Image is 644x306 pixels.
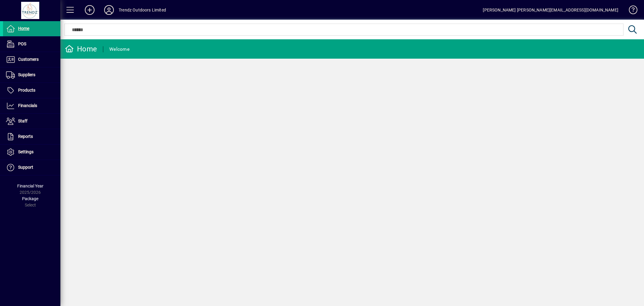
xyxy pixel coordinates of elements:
[624,1,636,21] a: Knowledge Base
[18,149,34,154] span: Settings
[483,5,618,15] div: [PERSON_NAME] [PERSON_NAME][EMAIL_ADDRESS][DOMAIN_NAME]
[3,83,60,98] a: Products
[3,145,60,160] a: Settings
[119,5,166,15] div: Trendz Outdoors Limited
[18,26,29,31] span: Home
[18,134,33,139] span: Reports
[3,67,60,83] a: Suppliers
[3,37,60,52] a: POS
[3,160,60,175] a: Support
[109,44,130,54] div: Welcome
[80,5,99,15] button: Add
[3,129,60,144] a: Reports
[3,98,60,113] a: Financials
[18,103,37,108] span: Financials
[3,114,60,129] a: Staff
[3,52,60,67] a: Customers
[18,88,35,93] span: Products
[18,119,27,123] span: Staff
[18,57,39,62] span: Customers
[65,44,97,54] div: Home
[18,72,35,77] span: Suppliers
[17,184,43,188] span: Financial Year
[18,41,26,46] span: POS
[22,196,38,201] span: Package
[99,5,119,15] button: Profile
[18,165,33,170] span: Support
